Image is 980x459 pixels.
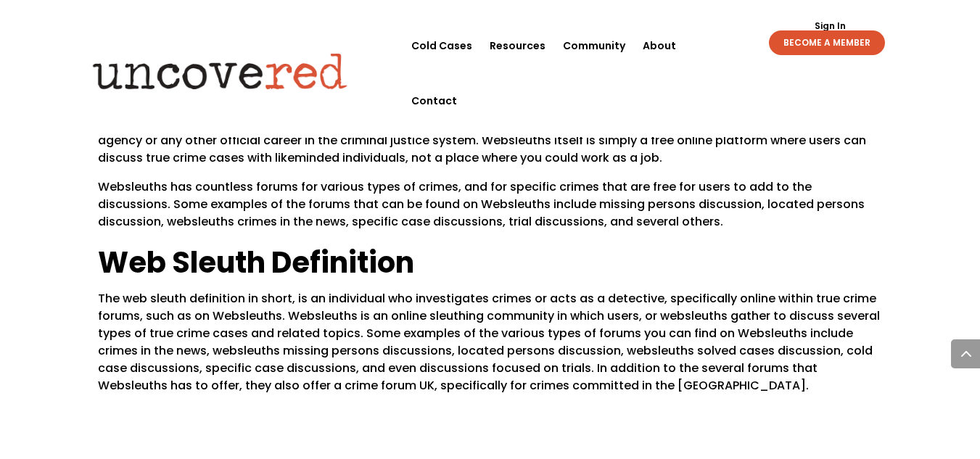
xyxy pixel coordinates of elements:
[98,178,882,242] p: Websleuths has countless forums for various types of crimes, and for specific crimes that are fre...
[411,18,472,73] a: Cold Cases
[643,18,676,73] a: About
[98,290,880,394] span: The web sleuth definition in short, is an individual who investigates crimes or acts as a detecti...
[81,43,360,99] img: Uncovered logo
[563,18,625,73] a: Community
[411,73,457,128] a: Contact
[769,30,885,55] a: BECOME A MEMBER
[98,242,414,283] span: Web Sleuth Definition
[490,18,545,73] a: Resources
[807,22,854,30] a: Sign In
